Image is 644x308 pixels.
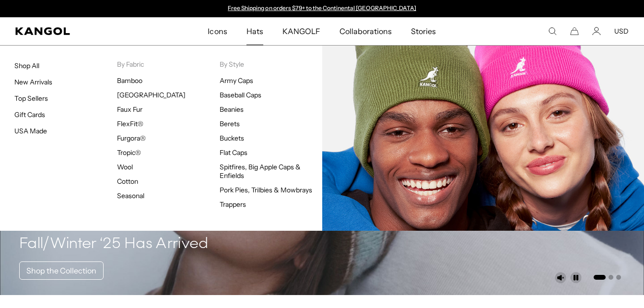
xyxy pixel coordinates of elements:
[594,275,606,280] button: Go to slide 1
[117,76,142,85] a: Bamboo
[220,76,253,85] a: Army Caps
[237,17,273,45] a: Hats
[548,27,557,36] summary: Search here
[246,17,263,45] span: Hats
[117,163,133,171] a: Wool
[117,60,220,69] p: By Fabric
[220,186,313,194] a: Pork Pies, Trilbies & Mowbrays
[411,17,436,45] span: Stories
[15,27,137,35] a: Kangol
[614,27,629,36] button: USD
[570,27,579,36] button: Cart
[14,94,48,103] a: Top Sellers
[117,91,186,99] a: [GEOGRAPHIC_DATA]
[117,191,144,200] a: Seasonal
[117,119,143,128] a: FlexFit®
[14,61,39,70] a: Shop All
[198,17,236,45] a: Icons
[220,91,261,99] a: Baseball Caps
[14,127,47,135] a: USA Made
[223,5,421,12] div: Announcement
[401,17,445,45] a: Stories
[14,78,52,86] a: New Arrivals
[570,272,582,284] button: Pause
[282,17,320,45] span: KANGOLF
[19,235,209,254] h4: Fall/Winter ‘25 Has Arrived
[223,5,421,12] slideshow-component: Announcement bar
[220,134,244,142] a: Buckets
[117,177,138,186] a: Cotton
[273,17,330,45] a: KANGOLF
[208,17,227,45] span: Icons
[220,105,244,114] a: Beanies
[330,17,401,45] a: Collaborations
[14,110,45,119] a: Gift Cards
[223,5,421,12] div: 1 of 2
[592,27,601,36] a: Account
[117,105,142,114] a: Faux Fur
[117,134,146,142] a: Furgora®
[340,17,392,45] span: Collaborations
[228,4,416,12] a: Free Shipping on orders $79+ to the Continental [GEOGRAPHIC_DATA]
[220,119,240,128] a: Berets
[220,200,246,209] a: Trappers
[555,272,566,284] button: Unmute
[593,273,621,281] ul: Select a slide to show
[220,60,322,69] p: By Style
[117,148,141,157] a: Tropic®
[616,275,621,280] button: Go to slide 3
[220,148,247,157] a: Flat Caps
[609,275,613,280] button: Go to slide 2
[19,261,104,280] a: Shop the Collection
[220,163,301,180] a: Spitfires, Big Apple Caps & Enfields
